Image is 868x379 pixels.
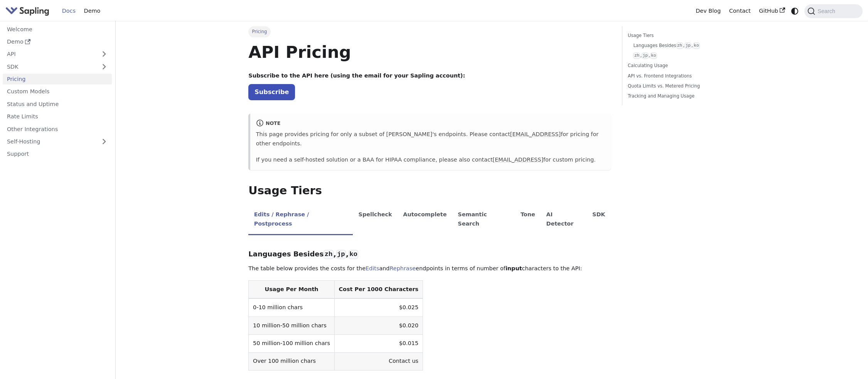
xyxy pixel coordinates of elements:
[755,5,789,17] a: GitHub
[633,52,730,59] a: zh,jp,ko
[334,335,423,352] td: $0.015
[366,265,379,271] a: Edits
[541,205,587,235] li: AI Detector
[3,86,112,97] a: Custom Models
[3,36,112,47] a: Demo
[334,281,423,299] th: Cost Per 1000 Characters
[5,5,49,17] img: Sapling.ai
[452,205,515,235] li: Semantic Search
[248,205,353,235] li: Edits / Rephrase / Postprocess
[248,84,295,100] a: Subscribe
[248,26,611,37] nav: Breadcrumbs
[691,5,725,17] a: Dev Blog
[515,205,541,235] li: Tone
[248,264,611,273] p: The table below provides the costs for the and endpoints in terms of number of characters to the ...
[676,42,683,49] code: zh
[3,148,112,160] a: Support
[96,49,112,60] button: Expand sidebar category 'API'
[506,265,522,271] strong: input
[3,98,112,109] a: Status and Uptime
[334,352,423,370] td: Contact us
[248,42,611,62] h1: API Pricing
[248,184,611,198] h2: Usage Tiers
[3,24,112,35] a: Welcome
[642,52,649,59] code: jp
[5,5,52,17] a: Sapling.aiSapling.ai
[804,4,862,18] button: Search (Command+K)
[249,281,334,299] th: Usage Per Month
[389,265,416,271] a: Rephrase
[693,42,700,49] code: ko
[80,5,104,17] a: Demo
[248,72,465,79] strong: Subscribe to the API here (using the email for your Sapling account):
[633,42,730,49] a: Languages Besideszh,jp,ko
[248,26,270,37] span: Pricing
[628,62,732,69] a: Calculating Usage
[353,205,398,235] li: Spellcheck
[628,32,732,39] a: Usage Tiers
[628,72,732,80] a: API vs. Frontend Integrations
[336,250,346,259] code: jp
[628,93,732,100] a: Tracking and Managing Usage
[96,61,112,72] button: Expand sidebar category 'SDK'
[248,250,611,259] h3: Languages Besides , ,
[3,123,112,135] a: Other Integrations
[628,83,732,90] a: Quota Limits vs. Metered Pricing
[3,61,96,72] a: SDK
[249,317,334,334] td: 10 million-50 million chars
[650,52,657,59] code: ko
[3,111,112,122] a: Rate Limits
[3,136,112,147] a: Self-Hosting
[633,52,640,59] code: zh
[398,205,452,235] li: Autocomplete
[249,298,334,317] td: 0-10 million chars
[349,250,358,259] code: ko
[493,157,543,163] a: [EMAIL_ADDRESS]
[510,131,561,137] a: [EMAIL_ADDRESS]
[324,250,333,259] code: zh
[249,352,334,370] td: Over 100 million chars
[256,119,605,128] div: note
[256,130,605,148] p: This page provides pricing for only a subset of [PERSON_NAME]'s endpoints. Please contact for pri...
[334,317,423,334] td: $0.020
[249,335,334,352] td: 50 million-100 million chars
[3,74,112,85] a: Pricing
[3,49,96,60] a: API
[587,205,611,235] li: SDK
[256,155,605,165] p: If you need a self-hosted solution or a BAA for HIPAA compliance, please also contact for custom ...
[684,42,691,49] code: jp
[815,8,840,14] span: Search
[334,298,423,317] td: $0.025
[789,5,801,17] button: Switch between dark and light mode (currently system mode)
[58,5,80,17] a: Docs
[725,5,755,17] a: Contact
